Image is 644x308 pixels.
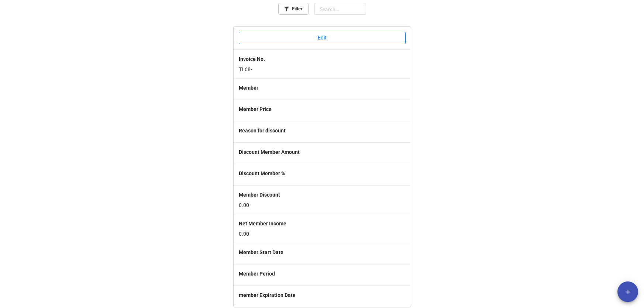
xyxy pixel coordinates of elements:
b: Member Period [239,271,275,277]
b: Net Member Income [239,221,286,226]
b: Reason for discount [239,128,286,134]
button: add [617,281,638,302]
b: Member Start Date [239,249,283,255]
input: Search... [314,3,366,15]
button: Edit [239,32,406,44]
b: Member Price [239,106,272,112]
b: Member [239,85,258,91]
b: member Expiration Date [239,292,296,298]
p: 0.00 [239,230,406,238]
p: TL68- [239,66,406,73]
b: Invoice No. [239,56,265,62]
b: Discount Member Amount [239,149,300,155]
p: 0.00 [239,201,406,209]
b: Discount Member % [239,170,285,176]
a: Filter [278,3,309,15]
b: Member Discount [239,192,280,198]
